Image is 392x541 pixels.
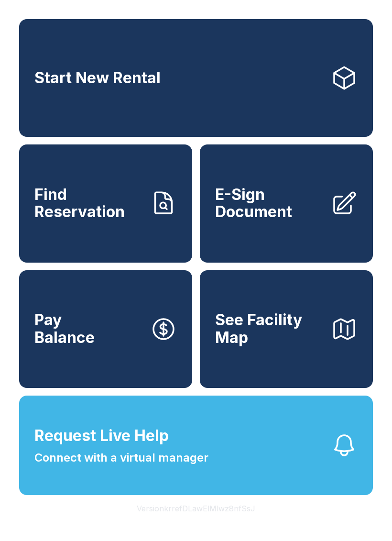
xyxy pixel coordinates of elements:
span: Pay Balance [34,311,95,346]
a: Find Reservation [19,144,192,262]
button: See Facility Map [200,270,373,388]
a: Start New Rental [19,19,373,137]
span: Connect with a virtual manager [34,449,208,466]
span: E-Sign Document [215,186,323,221]
span: See Facility Map [215,311,323,346]
button: PayBalance [19,270,192,388]
span: Start New Rental [34,69,161,87]
span: Find Reservation [34,186,142,221]
button: VersionkrrefDLawElMlwz8nfSsJ [129,495,263,522]
button: Request Live HelpConnect with a virtual manager [19,396,373,495]
a: E-Sign Document [200,144,373,262]
span: Request Live Help [34,424,169,447]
